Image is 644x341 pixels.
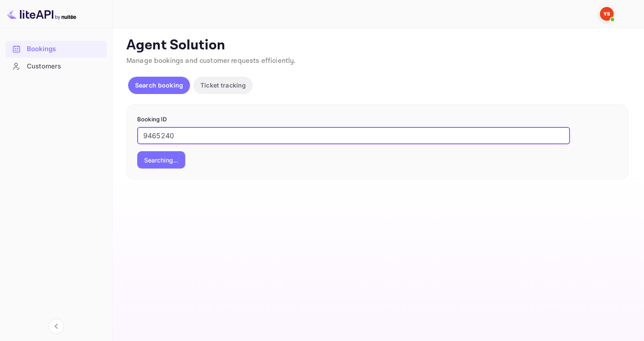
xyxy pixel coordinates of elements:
[27,44,103,54] div: Bookings
[5,41,107,57] a: Bookings
[126,37,628,54] p: Agent Solution
[137,151,185,169] button: Searching...
[126,56,296,65] span: Manage bookings and customer requests efficiently.
[7,7,76,21] img: LiteAPI logo
[5,58,107,75] div: Customers
[5,58,107,74] a: Customers
[137,115,618,124] p: Booking ID
[27,62,103,71] div: Customers
[600,7,614,21] img: Yandex Support
[137,127,570,144] input: Enter Booking ID (e.g., 63782194)
[5,41,107,58] div: Bookings
[48,318,64,334] button: Collapse navigation
[200,81,246,90] p: Ticket tracking
[135,81,183,90] p: Search booking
